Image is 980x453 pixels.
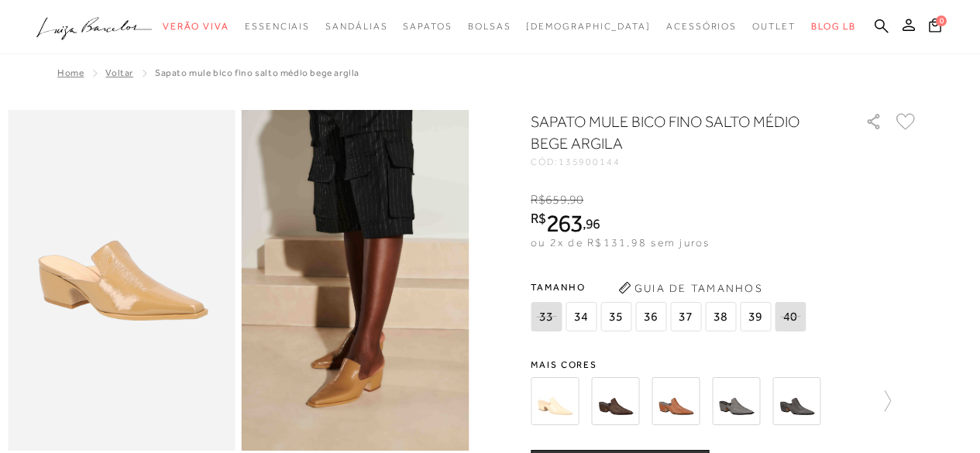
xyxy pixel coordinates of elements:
span: 0 [936,15,947,26]
i: , [583,217,600,231]
span: 135900144 [559,156,621,167]
span: Verão Viva [163,21,229,32]
a: noSubCategoriesText [163,12,229,41]
span: Bolsas [468,21,511,32]
span: BLOG LB [811,21,856,32]
span: 35 [600,302,631,331]
i: R$ [531,211,546,225]
i: R$ [531,193,545,207]
img: SAPATO MULE BICO FINO EM COURO CARAMELO COM SALTO BLOCO MÉDIO [652,377,700,425]
span: [DEMOGRAPHIC_DATA] [526,21,651,32]
i: , [567,193,584,207]
span: 39 [740,302,771,331]
a: noSubCategoriesText [752,12,796,41]
span: Sapatos [403,21,452,32]
span: 38 [705,302,736,331]
span: 90 [569,193,583,207]
a: Home [57,67,84,78]
img: MULE COM SALTO MÉDIO EM COURO VERNIZ BEGE NATA [531,377,579,425]
span: Tamanho [531,276,810,299]
a: noSubCategoriesText [526,12,651,41]
span: 659 [545,193,566,207]
a: BLOG LB [811,12,856,41]
span: 36 [635,302,666,331]
button: Guia de Tamanhos [613,276,768,300]
span: 96 [586,215,600,232]
span: Sandálias [325,21,387,32]
span: Mais cores [531,360,918,369]
span: 34 [566,302,597,331]
a: noSubCategoriesText [245,12,310,41]
a: Voltar [105,67,133,78]
span: 33 [531,302,562,331]
img: SAPATO MULE BICO FINO EM COURO PRETO COM SALTO BLOCO MÉDIO [772,377,820,425]
span: Acessórios [666,21,737,32]
a: noSubCategoriesText [468,12,511,41]
span: ou 2x de R$131,98 sem juros [531,236,710,249]
span: Outlet [752,21,796,32]
button: 0 [924,17,946,38]
span: 37 [670,302,701,331]
img: image [8,110,236,451]
a: noSubCategoriesText [403,12,452,41]
div: CÓD: [531,157,841,166]
a: noSubCategoriesText [666,12,737,41]
span: Essenciais [245,21,310,32]
h1: SAPATO MULE BICO FINO SALTO MÉDIO BEGE ARGILA [531,111,821,154]
img: SAPATO MULE BICO FINO EM COURO CINZA COM SALTO BLOCO MÉDIO [712,377,760,425]
a: noSubCategoriesText [325,12,387,41]
img: image [242,110,469,451]
span: 263 [546,209,583,237]
img: SAPATO MULE BICO FINO EM COURO CAFÉ COM SALTO BLOCO MÉDIO [591,377,639,425]
span: 40 [775,302,806,331]
span: SAPATO MULE BICO FINO SALTO MÉDIO BEGE ARGILA [155,67,359,78]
